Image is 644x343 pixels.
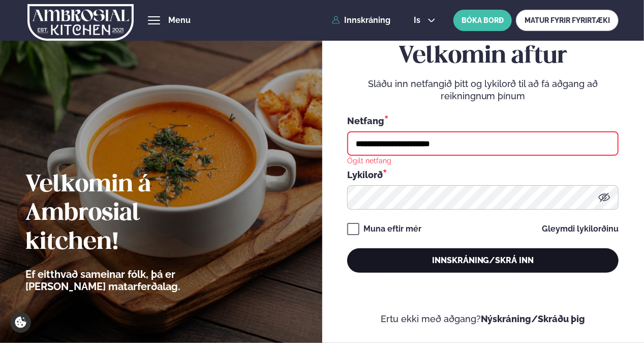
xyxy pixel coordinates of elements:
[25,171,236,256] h2: Velkomin á Ambrosial kitchen!
[347,168,619,181] div: Lykilorð
[347,248,619,273] button: Innskráning/Skrá inn
[347,156,391,165] div: Ógilt netfang
[481,313,586,324] a: Nýskráning/Skráðu þig
[406,16,444,24] button: is
[148,14,160,26] button: hamburger
[347,78,619,102] p: Sláðu inn netfangið þitt og lykilorð til að fá aðgang að reikningnum þínum
[542,225,619,233] a: Gleymdi lykilorðinu
[516,10,619,31] a: MATUR FYRIR FYRIRTÆKI
[347,42,619,71] h2: Velkomin aftur
[332,16,390,25] a: Innskráning
[27,2,134,43] img: logo
[347,313,619,325] p: Ertu ekki með aðgang?
[347,114,619,127] div: Netfang
[25,268,236,293] p: Ef eitthvað sameinar fólk, þá er [PERSON_NAME] matarferðalag.
[10,312,31,333] a: Cookie settings
[414,16,423,24] span: is
[453,10,512,31] button: BÓKA BORÐ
